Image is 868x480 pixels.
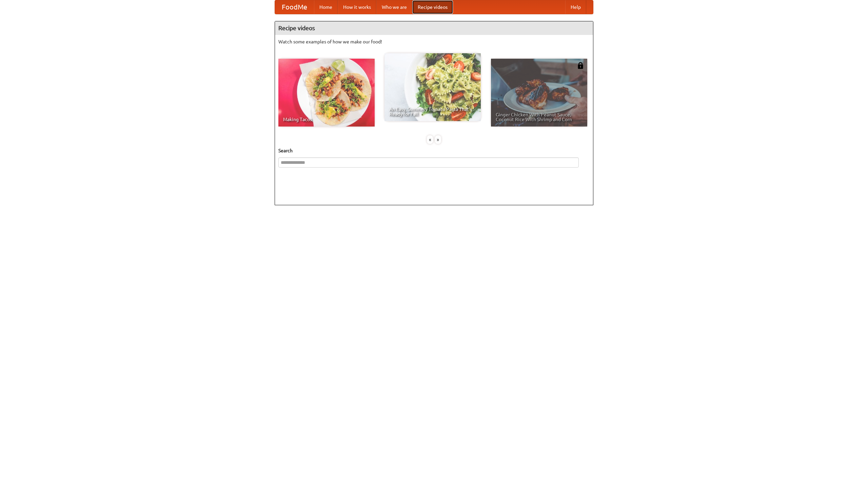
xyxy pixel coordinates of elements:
a: Who we are [376,0,412,14]
div: « [427,135,433,144]
span: Making Tacos [283,117,370,122]
a: Home [314,0,338,14]
div: » [435,135,441,144]
a: How it works [338,0,376,14]
h4: Recipe videos [275,21,593,35]
a: An Easy, Summery Tomato Pasta That's Ready for Fall [384,53,481,121]
p: Watch some examples of how we make our food! [278,38,590,45]
img: 483408.png [577,62,584,69]
span: An Easy, Summery Tomato Pasta That's Ready for Fall [389,107,476,116]
a: Help [565,0,586,14]
a: Making Tacos [278,59,375,127]
a: Recipe videos [412,0,453,14]
h5: Search [278,147,590,154]
a: FoodMe [275,0,314,14]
